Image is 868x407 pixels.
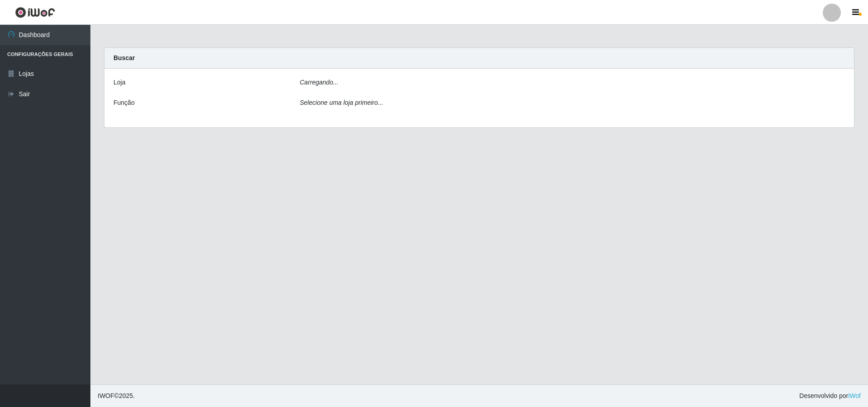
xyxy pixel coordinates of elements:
[113,98,135,108] label: Função
[300,99,383,106] i: Selecione uma loja primeiro...
[848,392,861,399] a: iWof
[113,54,135,61] strong: Buscar
[15,7,55,18] img: CoreUI Logo
[300,79,339,86] i: Carregando...
[98,392,114,399] span: IWOF
[98,391,135,401] span: © 2025 .
[799,391,861,401] span: Desenvolvido por
[113,78,125,87] label: Loja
